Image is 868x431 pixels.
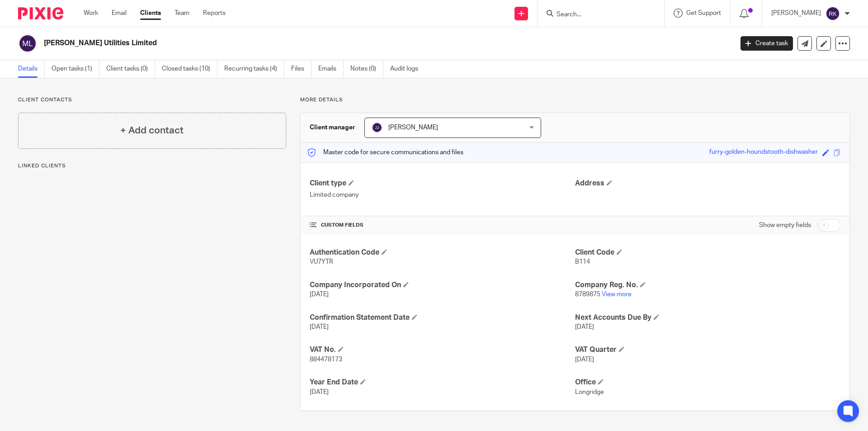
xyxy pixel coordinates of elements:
[709,147,818,158] div: furry-golden-houndstooth-dishwasher
[18,7,63,19] img: Pixie
[52,60,99,78] a: Open tasks (1)
[112,9,127,18] a: Email
[575,324,594,330] span: [DATE]
[575,179,840,188] h4: Address
[575,291,600,298] span: 8789875
[310,291,329,298] span: [DATE]
[575,313,840,322] h4: Next Accounts Due By
[350,60,383,78] a: Notes (0)
[44,38,590,48] h2: [PERSON_NAME] Utilities Limited
[310,378,575,387] h4: Year End Date
[162,60,217,78] a: Closed tasks (10)
[575,248,840,257] h4: Client Code
[140,9,161,18] a: Clients
[556,11,637,19] input: Search
[372,122,382,133] img: svg%3E
[120,123,184,137] h4: + Add contact
[575,280,840,290] h4: Company Reg. No.
[18,96,286,104] p: Client contacts
[310,389,329,395] span: [DATE]
[575,378,840,387] h4: Office
[686,10,721,16] span: Get Support
[318,60,344,78] a: Emails
[771,9,821,18] p: [PERSON_NAME]
[307,148,463,157] p: Master code for secure communications and files
[575,356,594,363] span: [DATE]
[310,280,575,290] h4: Company Incorporated On
[741,36,793,51] a: Create task
[106,60,155,78] a: Client tasks (0)
[759,221,811,230] label: Show empty fields
[300,96,850,104] p: More details
[310,248,575,257] h4: Authentication Code
[310,222,575,229] h4: CUSTOM FIELDS
[18,162,286,170] p: Linked clients
[575,345,840,355] h4: VAT Quarter
[575,389,604,395] span: Longridge
[602,291,632,298] a: View more
[310,123,355,132] h3: Client manager
[826,6,840,21] img: svg%3E
[291,60,311,78] a: Files
[310,190,575,199] p: Limited company
[310,313,575,322] h4: Confirmation Statement Date
[310,179,575,188] h4: Client type
[575,259,590,265] span: B114
[388,124,438,131] span: [PERSON_NAME]
[224,60,284,78] a: Recurring tasks (4)
[390,60,425,78] a: Audit logs
[310,259,333,265] span: VU7YTR
[310,356,342,363] span: 884478173
[18,60,45,78] a: Details
[175,9,189,18] a: Team
[84,9,98,18] a: Work
[18,34,37,53] img: svg%3E
[310,324,329,330] span: [DATE]
[203,9,226,18] a: Reports
[310,345,575,355] h4: VAT No.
